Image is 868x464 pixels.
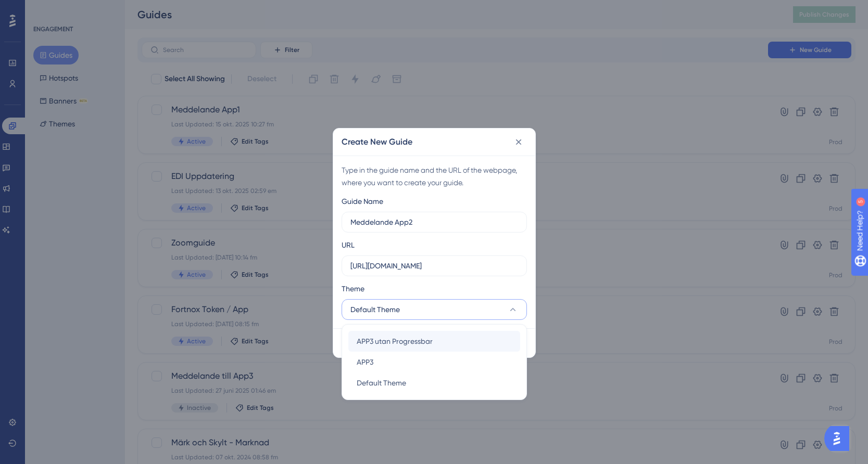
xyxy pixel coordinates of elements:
div: Type in the guide name and the URL of the webpage, where you want to create your guide. [342,164,527,189]
span: Default Theme [357,377,406,389]
input: https://www.example.com [350,260,518,272]
span: APP3 utan Progressbar [357,335,433,347]
div: URL [342,239,355,251]
input: How to Create [350,216,518,228]
h2: Create New Guide [342,136,412,148]
span: Theme [342,282,364,295]
div: 5 [72,5,76,14]
iframe: UserGuiding AI Assistant Launcher [824,423,856,454]
div: Guide Name [342,195,383,208]
span: APP3 [357,356,373,368]
span: Need Help? [24,3,65,15]
span: Default Theme [350,303,400,316]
